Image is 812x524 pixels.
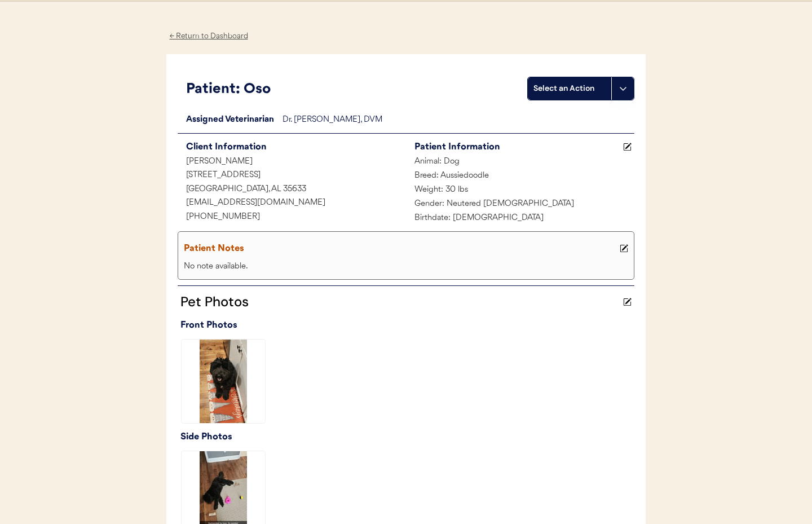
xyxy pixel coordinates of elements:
[178,155,406,169] div: [PERSON_NAME]
[186,139,406,155] div: Client Information
[178,183,406,197] div: [GEOGRAPHIC_DATA], AL 35633
[180,429,634,445] div: Side Photos
[178,292,620,312] div: Pet Photos
[178,196,406,210] div: [EMAIL_ADDRESS][DOMAIN_NAME]
[178,169,406,183] div: [STREET_ADDRESS]
[182,340,265,423] img: inbound83392260981224926.jpg
[186,79,527,100] div: Patient: Oso
[178,210,406,224] div: [PHONE_NUMBER]
[406,183,634,197] div: Weight: 30 lbs
[406,197,634,212] div: Gender: Neutered [DEMOGRAPHIC_DATA]
[406,169,634,183] div: Breed: Aussiedoodle
[533,83,606,94] div: Select an Action
[184,241,617,257] div: Patient Notes
[414,139,620,155] div: Patient Information
[178,113,283,127] div: Assigned Veterinarian
[406,155,634,169] div: Animal: Dog
[166,30,251,43] div: ← Return to Dashboard
[283,113,634,127] div: Dr. [PERSON_NAME], DVM
[180,318,634,333] div: Front Photos
[406,212,634,226] div: Birthdate: [DEMOGRAPHIC_DATA]
[181,260,631,274] div: No note available.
